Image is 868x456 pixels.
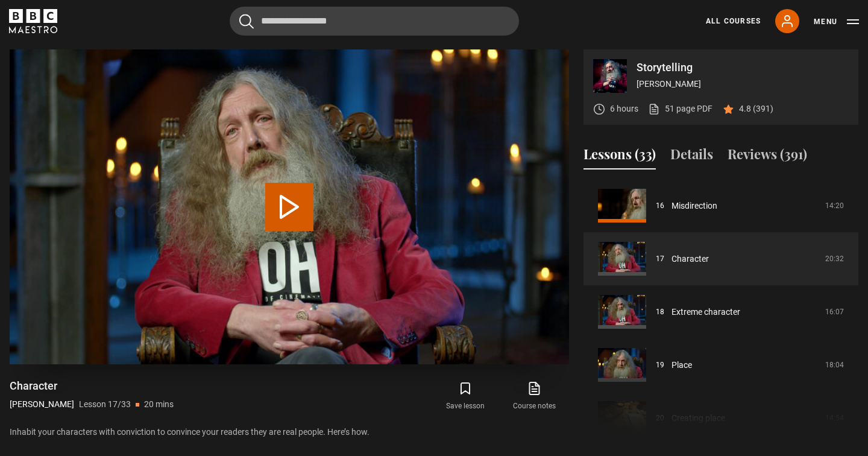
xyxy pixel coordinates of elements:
a: Place [671,359,692,372]
a: Course notes [500,379,569,414]
button: Details [670,144,713,169]
button: Toggle navigation [814,16,859,28]
video-js: Video Player [10,49,569,364]
button: Play Lesson Character [265,183,313,231]
button: Submit the search query [239,14,254,29]
p: Lesson 17/33 [79,398,131,411]
p: [PERSON_NAME] [10,398,74,411]
button: Reviews (391) [728,144,807,169]
a: All Courses [706,16,761,27]
p: [PERSON_NAME] [637,78,849,90]
p: 20 mins [144,398,174,411]
a: 51 page PDF [648,103,712,115]
p: Storytelling [637,62,849,73]
h1: Character [10,379,174,393]
svg: BBC Maestro [9,9,57,33]
p: 4.8 (391) [739,103,773,115]
p: Inhabit your characters with conviction to convince your readers they are real people. Here’s how. [10,426,569,439]
button: Lessons (33) [583,144,656,169]
button: Save lesson [431,379,500,414]
p: 6 hours [610,103,638,115]
a: Extreme character [671,306,740,318]
input: Search [230,7,519,36]
a: Misdirection [671,200,717,212]
a: Character [671,253,709,265]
